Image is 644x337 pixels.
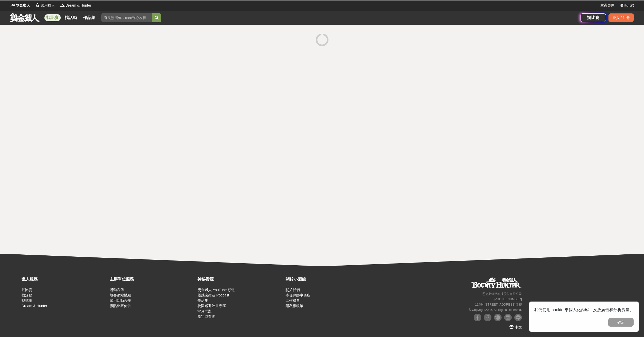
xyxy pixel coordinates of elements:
[16,3,30,8] span: 獎金獵人
[110,276,195,282] div: 主辦單位服務
[22,288,32,292] a: 找比賽
[22,276,107,282] div: 獵人服務
[35,3,55,8] a: Logo試用獵人
[469,308,522,312] small: © Copyright 2025 . All Rights Reserved.
[10,3,30,8] a: Logo獎金獵人
[60,3,91,8] a: LogoDream & Hunter
[608,318,634,327] button: 確定
[110,288,124,292] a: 活動宣傳
[484,314,491,321] img: Facebook
[286,293,310,297] a: 委任律師事務所
[600,3,615,8] a: 主辦專區
[101,13,152,22] input: 有長照挺你，care到心坎裡！青春出手，拍出照顧 影音徵件活動
[110,293,131,297] a: 競賽網站模組
[286,304,303,308] a: 隱私權政策
[65,3,91,8] span: Dream & Hunter
[81,14,97,21] a: 作品集
[475,303,522,306] small: 11494 [STREET_ADDRESS] 3 樓
[35,3,40,8] img: Logo
[197,309,212,313] a: 常見問題
[286,298,300,303] a: 工作機會
[494,297,522,301] small: [PHONE_NUMBER]
[514,314,522,321] img: LINE
[197,298,208,303] a: 作品集
[620,3,634,8] a: 服務介紹
[22,298,32,303] a: 找試用
[60,3,65,8] img: Logo
[10,3,15,8] img: Logo
[44,14,61,21] a: 找比賽
[197,288,235,292] a: 獎金獵人 YouTube 頻道
[515,325,522,329] span: 中文
[197,293,229,297] a: 靈感魔改造 Podcast
[197,304,226,308] a: 校園巡迴計畫專區
[534,308,634,312] span: 我們使用 cookie 來個人化內容、投放廣告和分析流量。
[197,314,215,319] a: 獎字號查詢
[197,276,283,282] div: 神秘資源
[482,292,522,296] small: 恩克斯網路科技股份有限公司
[41,3,55,8] span: 試用獵人
[63,14,79,21] a: 找活動
[494,314,502,321] img: Plurk
[286,288,300,292] a: 關於我們
[474,314,481,321] img: Facebook
[110,298,131,303] a: 試用活動合作
[608,13,634,22] div: 登入 / 註冊
[22,293,32,297] a: 找活動
[22,304,47,308] a: Dream & Hunter
[504,314,512,321] img: Instagram
[581,13,606,22] a: 辦比賽
[286,276,371,282] div: 關於小酒館
[110,304,131,308] a: 張貼比賽佈告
